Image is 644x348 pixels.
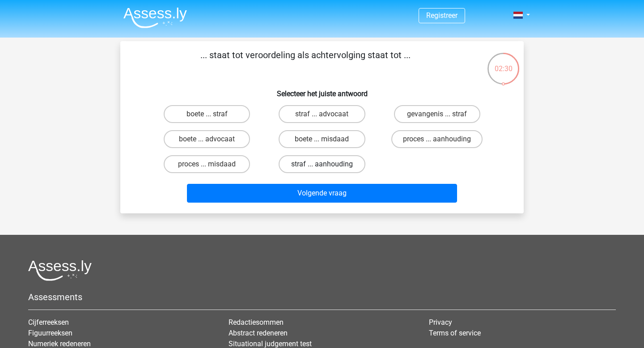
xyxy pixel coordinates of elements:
[429,318,452,327] a: Privacy
[28,318,69,327] a: Cijferreeksen
[164,130,250,148] label: boete ... advocaat
[28,260,92,281] img: Assessly logo
[164,155,250,173] label: proces ... misdaad
[229,329,288,337] a: Abstract redeneren
[135,48,476,75] p: ... staat tot veroordeling als achtervolging staat tot ...
[229,318,284,327] a: Redactiesommen
[391,130,483,148] label: proces ... aanhouding
[28,340,91,348] a: Numeriek redeneren
[279,155,365,173] label: straf ... aanhouding
[164,105,250,123] label: boete ... straf
[429,329,481,337] a: Terms of service
[28,329,72,337] a: Figuurreeksen
[487,52,520,74] div: 02:30
[229,340,312,348] a: Situational judgement test
[135,82,509,98] h6: Selecteer het juiste antwoord
[28,292,616,302] h5: Assessments
[279,130,365,148] label: boete ... misdaad
[279,105,365,123] label: straf ... advocaat
[187,184,458,203] button: Volgende vraag
[394,105,480,123] label: gevangenis ... straf
[123,7,187,28] img: Assessly
[426,11,458,20] a: Registreer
